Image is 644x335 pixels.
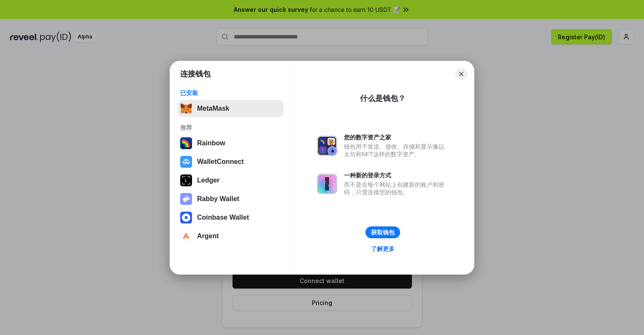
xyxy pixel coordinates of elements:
div: 推荐 [180,124,281,131]
button: Coinbase Wallet [178,209,284,226]
img: svg+xml,%3Csvg%20xmlns%3D%22http%3A%2F%2Fwww.w3.org%2F2000%2Fsvg%22%20fill%3D%22none%22%20viewBox... [317,136,337,156]
div: Rainbow [197,139,225,147]
button: Rabby Wallet [178,191,284,207]
img: svg+xml,%3Csvg%20fill%3D%22none%22%20height%3D%2233%22%20viewBox%3D%220%200%2035%2033%22%20width%... [180,103,192,114]
div: 钱包用于发送、接收、存储和显示像以太坊和NFT这样的数字资产。 [344,143,449,158]
img: svg+xml,%3Csvg%20xmlns%3D%22http%3A%2F%2Fwww.w3.org%2F2000%2Fsvg%22%20fill%3D%22none%22%20viewBox... [317,174,337,194]
button: Close [455,68,467,80]
div: 获取钱包 [371,229,395,236]
div: 而不是在每个网站上创建新的账户和密码，只需连接您的钱包。 [344,181,449,196]
div: 您的数字资产之家 [344,133,449,141]
button: MetaMask [178,100,284,117]
button: WalletConnect [178,153,284,170]
div: Coinbase Wallet [197,214,249,221]
img: svg+xml,%3Csvg%20width%3D%2228%22%20height%3D%2228%22%20viewBox%3D%220%200%2028%2028%22%20fill%3D... [180,230,192,242]
button: Rainbow [178,135,284,152]
img: svg+xml,%3Csvg%20width%3D%22120%22%20height%3D%22120%22%20viewBox%3D%220%200%20120%20120%22%20fil... [180,137,192,149]
button: Argent [178,228,284,245]
div: 一种新的登录方式 [344,172,449,179]
div: 什么是钱包？ [360,93,406,103]
div: 了解更多 [371,245,395,253]
img: svg+xml,%3Csvg%20xmlns%3D%22http%3A%2F%2Fwww.w3.org%2F2000%2Fsvg%22%20width%3D%2228%22%20height%3... [180,174,192,186]
div: WalletConnect [197,158,244,166]
div: Ledger [197,177,219,184]
button: 获取钱包 [365,226,400,238]
div: 已安装 [180,89,281,97]
img: svg+xml,%3Csvg%20width%3D%2228%22%20height%3D%2228%22%20viewBox%3D%220%200%2028%2028%22%20fill%3D... [180,156,192,168]
a: 了解更多 [366,243,400,254]
h1: 连接钱包 [180,69,211,79]
img: svg+xml,%3Csvg%20width%3D%2228%22%20height%3D%2228%22%20viewBox%3D%220%200%2028%2028%22%20fill%3D... [180,212,192,223]
div: Rabby Wallet [197,195,239,203]
div: Argent [197,232,219,240]
img: svg+xml,%3Csvg%20xmlns%3D%22http%3A%2F%2Fwww.w3.org%2F2000%2Fsvg%22%20fill%3D%22none%22%20viewBox... [180,193,192,205]
div: MetaMask [197,105,229,112]
button: Ledger [178,172,284,189]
